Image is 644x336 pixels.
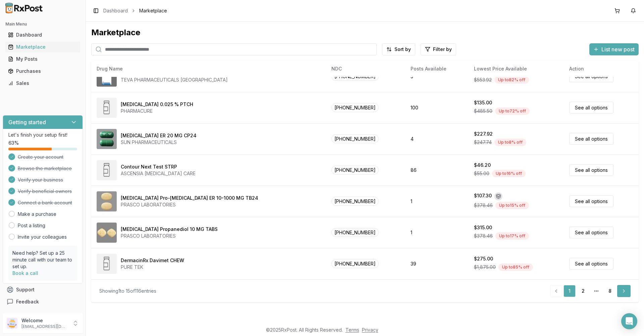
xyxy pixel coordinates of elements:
button: My Posts [3,54,83,64]
div: [MEDICAL_DATA] 0.025 % PTCH [121,101,193,108]
td: 4 [405,123,469,154]
div: PRASCO LABORATORIES [121,233,218,239]
span: [PHONE_NUMBER] [331,103,379,112]
button: List new post [589,43,639,55]
a: List new post [589,47,639,53]
span: Marketplace [139,7,167,14]
a: My Posts [5,53,80,65]
div: $46.20 [474,162,491,169]
a: Dashboard [103,7,128,14]
span: [PHONE_NUMBER] [331,197,379,206]
span: Feedback [16,298,39,305]
td: 1 [405,186,469,217]
img: Dapagliflozin Propanediol 10 MG TABS [97,223,117,243]
a: Marketplace [5,41,80,53]
span: [PHONE_NUMBER] [331,228,379,237]
td: 39 [405,248,469,279]
th: NDC [326,61,405,77]
p: Need help? Set up a 25 minute call with our team to set up. [12,250,73,270]
th: Action [564,61,639,77]
div: Up to 15 % off [495,202,529,209]
span: $553.92 [474,77,492,83]
span: $378.46 [474,233,493,239]
div: DermacinRx Davimet CHEW [121,257,184,264]
div: My Posts [8,56,77,62]
th: Lowest Price Available [469,61,563,77]
a: Go to next page [617,285,631,297]
a: Terms [345,327,359,333]
div: TEVA PHARMACEUTICALS [GEOGRAPHIC_DATA] [121,77,228,83]
img: Carvedilol Phosphate ER 20 MG CP24 [97,129,117,149]
nav: pagination [550,285,631,297]
span: Filter by [433,46,452,53]
button: Feedback [3,296,83,308]
td: 1 [405,217,469,248]
span: Browse the marketplace [18,165,72,172]
button: Filter by [421,43,456,55]
nav: breadcrumb [103,7,167,14]
div: Sales [8,80,77,87]
a: See all options [569,227,613,238]
a: Make a purchase [18,211,56,218]
span: $55.00 [474,170,489,177]
span: [PHONE_NUMBER] [331,165,379,175]
div: ASCENSIA [MEDICAL_DATA] CARE [121,170,196,177]
a: See all options [569,258,613,270]
div: Open Intercom Messenger [621,313,637,329]
p: [EMAIL_ADDRESS][DOMAIN_NAME] [21,324,68,329]
a: Sales [5,77,80,89]
button: Marketplace [3,42,83,52]
th: Posts Available [405,61,469,77]
div: PHARMACURE [121,108,193,114]
a: See all options [569,133,613,145]
div: $275.00 [474,255,493,262]
div: Showing 1 to 15 of 116 entries [99,288,156,294]
span: Verify your business [18,177,63,183]
span: List new post [601,45,635,53]
div: [MEDICAL_DATA] Propanediol 10 MG TABS [121,226,218,233]
button: Support [3,284,83,296]
a: Invite your colleagues [18,234,67,240]
div: Up to 85 % off [498,263,533,271]
button: Purchases [3,66,83,77]
span: [PHONE_NUMBER] [331,134,379,143]
span: [PHONE_NUMBER] [331,259,379,268]
img: Capsaicin 0.025 % PTCH [97,98,117,118]
a: Purchases [5,65,80,77]
a: 8 [604,285,616,297]
div: Up to 16 % off [492,170,526,177]
a: See all options [569,195,613,207]
div: Up to 82 % off [494,76,529,84]
a: Book a call [12,270,38,276]
span: Sort by [394,46,411,53]
a: Dashboard [5,29,80,41]
div: $227.92 [474,131,493,137]
div: Contour Next Test STRP [121,163,177,170]
div: Marketplace [91,27,639,38]
a: Privacy [362,327,378,333]
div: Up to 8 % off [494,139,526,146]
h3: Getting started [8,118,46,126]
span: Create your account [18,154,63,160]
div: Up to 72 % off [495,107,530,115]
h2: Main Menu [5,21,80,27]
img: DermacinRx Davimet CHEW [97,254,117,274]
td: 86 [405,154,469,186]
div: $107.30 [474,192,492,200]
div: Up to 17 % off [495,232,529,240]
img: RxPost Logo [3,3,46,13]
div: Purchases [8,68,77,75]
div: $315.00 [474,224,492,231]
img: Contour Next Test STRP [97,160,117,180]
a: See all options [569,164,613,176]
th: Drug Name [91,61,326,77]
button: Dashboard [3,30,83,40]
div: $135.00 [474,99,492,106]
span: 63 % [8,140,19,146]
button: Sort by [382,43,415,55]
td: 100 [405,92,469,123]
a: 2 [577,285,589,297]
p: Let's finish your setup first! [8,132,77,138]
div: SUN PHARMACEUTICALS [121,139,197,146]
span: $485.50 [474,108,492,114]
